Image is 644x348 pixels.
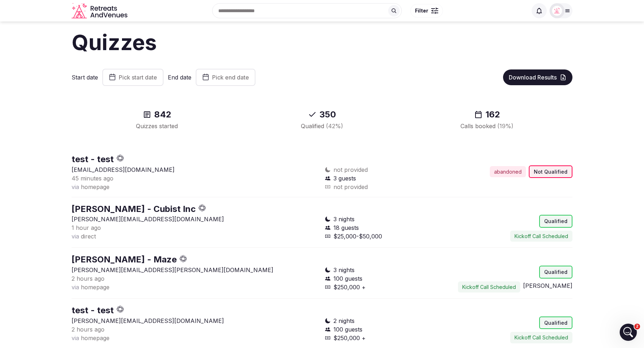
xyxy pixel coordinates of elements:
p: [PERSON_NAME][EMAIL_ADDRESS][DOMAIN_NAME] [72,316,319,325]
label: Start date [72,73,98,81]
img: Matt Grant Oakes [552,6,562,16]
span: via [72,284,79,291]
div: Qualified [539,215,572,228]
div: 842 [83,109,231,120]
span: via [72,233,79,240]
span: 3 guests [333,174,356,183]
p: [EMAIL_ADDRESS][DOMAIN_NAME] [72,165,319,174]
a: [PERSON_NAME] - Maze [72,254,177,265]
button: [PERSON_NAME] - Cubist Inc [72,203,196,215]
div: Quizzes started [83,122,231,130]
div: 350 [248,109,396,120]
span: 45 minutes ago [72,175,113,182]
div: $25,000-$50,000 [325,232,446,241]
span: via [72,334,79,342]
button: Download Results [503,69,572,85]
span: 2 [634,324,640,329]
button: Filter [410,4,443,18]
button: test - test [72,304,114,316]
span: via [72,183,79,190]
span: 100 guests [333,325,362,334]
button: [PERSON_NAME] [523,281,572,290]
span: Pick end date [212,74,249,81]
div: Qualified [539,316,572,329]
a: [PERSON_NAME] - Cubist Inc [72,204,196,214]
span: 3 nights [333,266,355,274]
button: test - test [72,153,114,165]
div: $250,000 + [325,334,446,342]
h1: Quizzes [72,27,572,57]
button: Kickoff Call Scheduled [510,231,572,242]
span: 2 hours ago [72,326,104,333]
iframe: Intercom live chat [620,324,637,341]
span: homepage [81,284,109,291]
span: direct [81,233,96,240]
div: abandoned [490,166,526,178]
div: Qualified [539,266,572,279]
button: 2 hours ago [72,274,104,283]
p: [PERSON_NAME][EMAIL_ADDRESS][PERSON_NAME][DOMAIN_NAME] [72,266,319,274]
button: 2 hours ago [72,325,104,334]
div: not provided [325,183,446,191]
label: End date [168,73,191,81]
span: Filter [415,7,428,14]
span: 1 hour ago [72,224,101,231]
div: $250,000 + [325,283,446,291]
div: Not Qualified [529,165,572,178]
span: Download Results [509,74,557,81]
span: 18 guests [333,223,359,232]
button: 1 hour ago [72,223,101,232]
a: Visit the homepage [72,3,129,19]
span: ( 42 %) [326,122,343,130]
span: not provided [333,165,368,174]
button: Kickoff Call Scheduled [510,332,572,343]
div: Calls booked [413,122,561,130]
a: test - test [72,305,114,315]
svg: Retreats and Venues company logo [72,3,129,19]
a: test - test [72,154,114,164]
button: Pick start date [102,69,164,86]
span: 2 hours ago [72,275,104,282]
div: Qualified [248,122,396,130]
button: [PERSON_NAME] - Maze [72,253,177,266]
span: homepage [81,183,109,190]
span: 3 nights [333,215,355,223]
button: Pick end date [196,69,255,86]
button: Kickoff Call Scheduled [458,281,520,293]
p: [PERSON_NAME][EMAIL_ADDRESS][DOMAIN_NAME] [72,215,319,223]
div: 162 [413,109,561,120]
button: 45 minutes ago [72,174,113,183]
span: 2 nights [333,316,355,325]
span: homepage [81,334,109,342]
span: Pick start date [119,74,157,81]
span: ( 19 %) [497,122,513,130]
span: 100 guests [333,274,362,283]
